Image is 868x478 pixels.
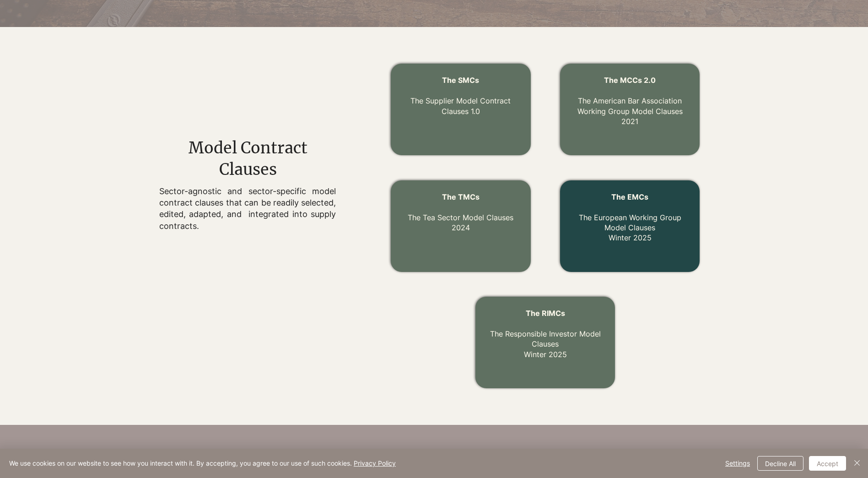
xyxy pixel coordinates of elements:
button: Decline All [757,456,803,471]
a: The EMCs The European Working Group Model ClausesWinter 2025 [579,192,681,243]
span: The EMCs [611,192,648,201]
span: The MCCs 2.0 [604,76,656,85]
span: The RIMCs [526,309,565,318]
a: The SMCs [442,76,479,85]
a: The Supplier Model Contract Clauses 1.0 [410,96,511,115]
span: The TMCs [442,192,480,201]
span: Model Contract Clauses [189,138,307,179]
p: Sector-agnostic and sector-specific model contract clauses that can be readily selected, edited, ... [159,185,336,232]
a: The TMCs The Tea Sector Model Clauses2024 [408,192,513,232]
span: Settings [725,456,750,470]
img: Close [852,457,863,468]
span: We use cookies on our website to see how you interact with it. By accepting, you agree to our use... [9,459,396,467]
button: Close [852,456,863,471]
div: main content [159,137,336,232]
a: The RIMCs The Responsible Investor Model ClausesWinter 2025 [490,309,601,359]
button: Accept [809,456,846,471]
a: Privacy Policy [354,459,396,467]
a: The MCCs 2.0 The American Bar Association Working Group Model Clauses2021 [577,76,683,126]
